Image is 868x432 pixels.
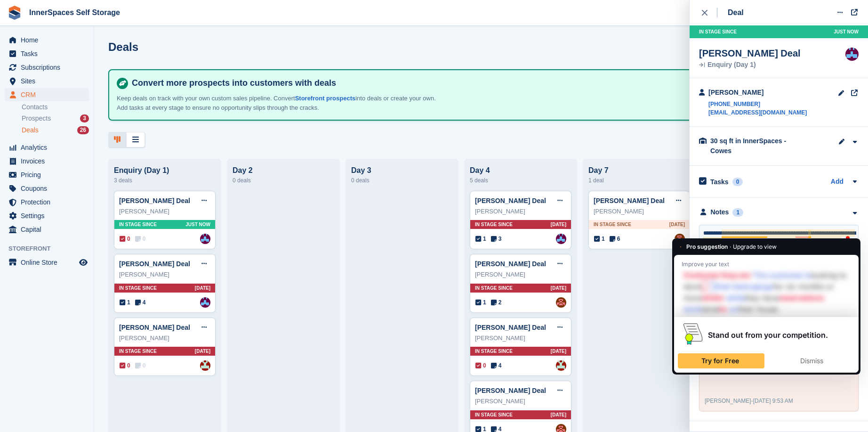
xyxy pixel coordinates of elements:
a: [EMAIL_ADDRESS][DOMAIN_NAME] [708,108,807,117]
span: [DATE] [551,411,566,418]
a: [PERSON_NAME] Deal [119,260,190,268]
a: [PHONE_NUMBER] [708,100,807,108]
div: [PERSON_NAME] [475,270,566,279]
div: Enquiry (Day 1) [114,166,216,175]
span: 2 [491,298,502,307]
span: 0 [120,235,130,243]
a: menu [5,256,89,269]
span: Protection [21,196,77,209]
span: CRM [21,88,77,101]
div: Notes [711,207,729,217]
div: Day 7 [588,166,690,175]
div: Day 3 [351,166,453,175]
a: Team Task [556,360,566,371]
span: In stage since [475,285,513,292]
div: 30 sq ft in InnerSpaces - Cowes [710,136,804,156]
span: Online Store [21,256,77,269]
img: Paul Allo [845,48,859,61]
h1: Deals [108,41,138,53]
span: [DATE] [195,348,210,355]
div: 3 [80,114,89,122]
textarea: To enrich screen reader interactions, please activate Accessibility in Grammarly extension settings [699,225,859,250]
div: [PERSON_NAME] Deal [699,48,801,59]
span: 6 [610,235,620,243]
span: [DATE] [551,221,566,228]
span: 3 [491,235,502,243]
img: Paul Allo [200,297,210,308]
a: [PERSON_NAME] Deal [594,197,665,204]
div: 26 [77,126,89,134]
p: Keep deals on track with your own custom sales pipeline. Convert into deals or create your own. A... [117,94,446,112]
span: In stage since [594,221,631,228]
a: menu [5,88,89,101]
span: Prospects [22,114,51,123]
span: 0 [475,361,486,370]
span: In stage since [699,28,737,35]
span: In stage since [119,348,157,355]
span: 1 [120,298,130,307]
img: Team Task [200,360,210,371]
span: 0 [135,361,146,370]
span: Just now [834,28,859,35]
div: 0 deals [351,175,453,186]
img: Abby Tilley [556,297,566,308]
span: [DATE] [551,348,566,355]
a: menu [5,168,89,181]
span: Sites [21,74,77,88]
div: [PERSON_NAME] [119,207,210,216]
a: [PERSON_NAME] Deal [475,387,546,394]
a: Deals 26 [22,125,89,135]
span: Analytics [21,141,77,154]
a: menu [5,182,89,195]
span: Storefront [8,244,94,253]
span: [DATE] [669,221,685,228]
a: [PERSON_NAME] Deal [119,324,190,331]
a: Preview store [78,257,89,268]
div: Enquiry (Day 1) [699,62,801,68]
div: 0 [732,178,743,186]
span: In stage since [119,221,157,228]
a: menu [5,33,89,47]
span: [DATE] [195,285,210,292]
a: Abby Tilley [675,234,685,244]
div: Deal [728,7,744,18]
span: [DATE] [551,285,566,292]
div: 0 deals [233,175,334,186]
span: 1 [475,235,486,243]
span: Home [21,33,77,47]
span: 1 [475,298,486,307]
span: 1 [594,235,605,243]
span: 0 [135,235,146,243]
div: 5 deals [470,175,571,186]
a: InnerSpaces Self Storage [25,5,124,20]
a: menu [5,47,89,60]
span: In stage since [119,285,157,292]
a: menu [5,155,89,168]
div: [PERSON_NAME] [119,270,210,279]
span: Just now [185,221,210,228]
h4: Convert more prospects into customers with deals [128,78,845,89]
div: Day 2 [233,166,334,175]
a: menu [5,209,89,222]
a: menu [5,74,89,88]
span: [PERSON_NAME] [705,398,751,404]
h2: Tasks [710,178,729,186]
span: Tasks [21,47,77,60]
span: Invoices [21,155,77,168]
div: [PERSON_NAME] [708,88,807,98]
span: Capital [21,223,77,236]
div: - [705,397,793,405]
div: [PERSON_NAME] [119,334,210,343]
a: [PERSON_NAME] Deal [119,197,190,204]
img: Paul Allo [556,234,566,244]
img: Paul Allo [200,234,210,244]
a: [PERSON_NAME] Deal [475,197,546,204]
div: [PERSON_NAME] [594,207,685,216]
span: Settings [21,209,77,222]
div: 1 deal [588,175,690,186]
a: menu [5,223,89,236]
div: 3 deals [114,175,216,186]
span: [DATE] 9:53 AM [753,398,793,404]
